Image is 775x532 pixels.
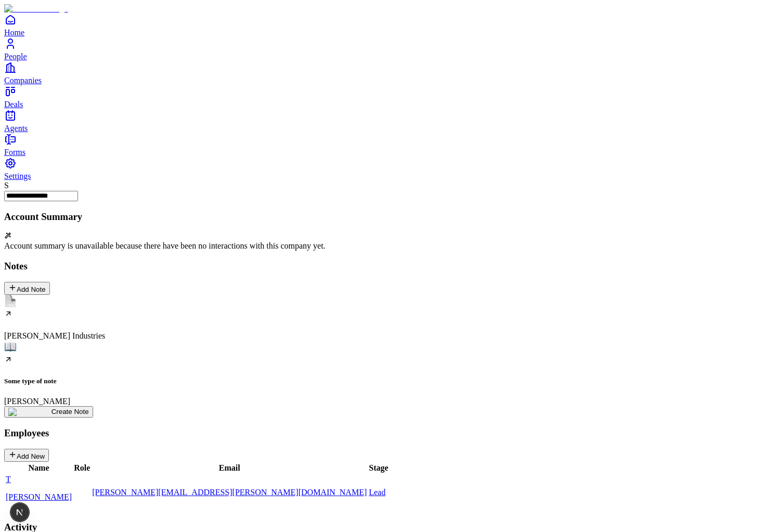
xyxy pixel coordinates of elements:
span: Forms [4,148,25,157]
p: [PERSON_NAME] [6,492,72,502]
span: [PERSON_NAME] Industries [4,331,105,340]
div: Role [74,463,90,473]
button: Add New [4,449,49,462]
a: Deals [4,85,771,109]
div: Email [92,463,367,473]
span: Deals [4,100,23,109]
a: Settings [4,157,771,180]
img: page facing up [4,295,17,307]
div: T [6,475,72,484]
a: [PERSON_NAME][EMAIL_ADDRESS][PERSON_NAME][DOMAIN_NAME] [92,488,367,497]
span: Settings [4,172,31,180]
a: T[PERSON_NAME] [6,475,72,502]
a: Forms [4,133,771,157]
span: [PERSON_NAME] [4,397,70,406]
span: Home [4,28,24,37]
span: Agents [4,124,28,133]
div: Account summary is unavailable because there have been no interactions with this company yet. [4,241,771,251]
span: Companies [4,76,42,85]
a: Home [4,14,771,37]
button: create noteCreate Note [4,406,93,418]
h5: Some type of note [4,377,771,385]
a: Agents [4,109,771,133]
button: Add Note [4,282,50,295]
div: Add Note [8,283,46,293]
a: Companies [4,61,771,85]
span: People [4,52,27,61]
img: create note [8,408,51,416]
h3: Employees [4,427,771,439]
img: book [4,341,17,353]
a: Lead [369,488,385,497]
div: S [4,181,771,190]
a: People [4,37,771,61]
div: Name [6,463,72,473]
h3: Account Summary [4,211,771,223]
span: Create Note [51,408,89,416]
h3: Notes [4,261,771,272]
img: Item Brain Logo [4,4,68,14]
div: Stage [369,463,388,473]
